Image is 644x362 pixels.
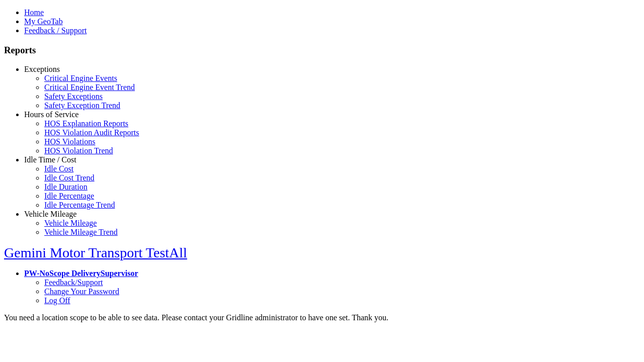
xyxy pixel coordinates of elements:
a: Vehicle Mileage [24,210,76,218]
a: Idle Duration [44,183,88,191]
a: My GeoTab [24,17,63,26]
a: HOS Violations [44,137,95,146]
a: Idle Percentage Trend [44,201,115,209]
a: Feedback / Support [24,26,87,35]
a: Exceptions [24,65,60,73]
a: Gemini Motor Transport TestAll [4,245,187,260]
a: PW-NoScope DeliverySupervisor [24,269,138,278]
a: HOS Explanation Reports [44,119,128,128]
a: Safety Exception Trend [44,101,120,110]
a: Hours of Service [24,110,78,119]
a: Critical Engine Events [44,74,117,82]
a: Home [24,8,44,17]
a: Idle Cost [44,164,73,173]
a: Log Off [44,296,70,305]
a: Vehicle Mileage [44,219,97,227]
a: Idle Time / Cost [24,155,76,164]
h3: Reports [4,45,640,56]
a: Critical Engine Event Trend [44,83,135,92]
div: You need a location scope to be able to see data. Please contact your Gridline administrator to h... [4,313,640,322]
a: HOS Violation Audit Reports [44,128,139,137]
a: Change Your Password [44,287,119,296]
a: Idle Cost Trend [44,173,95,182]
a: Vehicle Mileage Trend [44,228,118,236]
a: HOS Violation Trend [44,146,113,155]
a: Feedback/Support [44,278,103,287]
a: Idle Percentage [44,192,94,200]
a: Safety Exceptions [44,92,103,101]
